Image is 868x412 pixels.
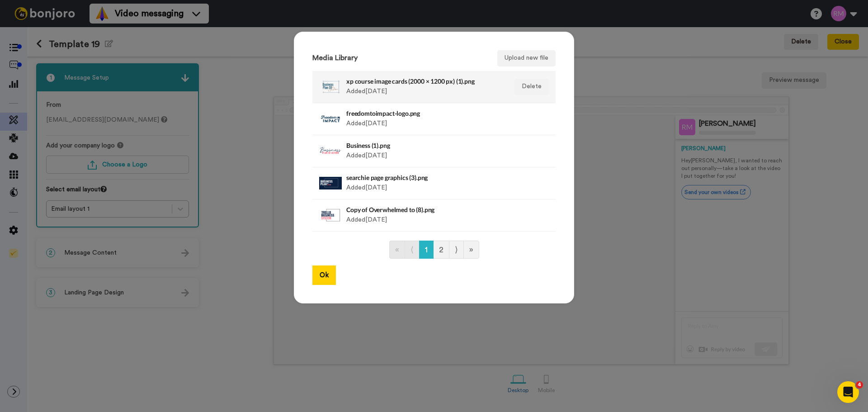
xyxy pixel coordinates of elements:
[346,206,502,213] h4: Copy of Overwhelmed to (8).png
[346,140,502,162] div: Added [DATE]
[856,381,863,388] span: 4
[346,204,502,227] div: Added [DATE]
[837,381,859,403] iframe: Intercom live chat
[346,108,502,130] div: Added [DATE]
[405,241,420,259] a: Go to previous page
[449,241,464,259] a: Go to next page
[419,241,434,259] a: Go to page number 1
[433,241,449,259] a: Go to page number 2
[514,79,549,95] button: Delete
[346,172,502,194] div: Added [DATE]
[312,54,358,62] h3: Media Library
[312,265,336,285] button: Ok
[346,142,502,149] h4: Business (1).png
[463,241,479,259] a: Go to last page
[346,78,502,85] h4: xp course image cards (2000 × 1200 px) (1).png
[389,241,405,259] a: Go to first page
[497,50,556,66] button: Upload new file
[346,174,502,181] h4: searchie page graphics (3).png
[346,76,502,98] div: Added [DATE]
[346,110,502,117] h4: freedomtoimpact-logo.png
